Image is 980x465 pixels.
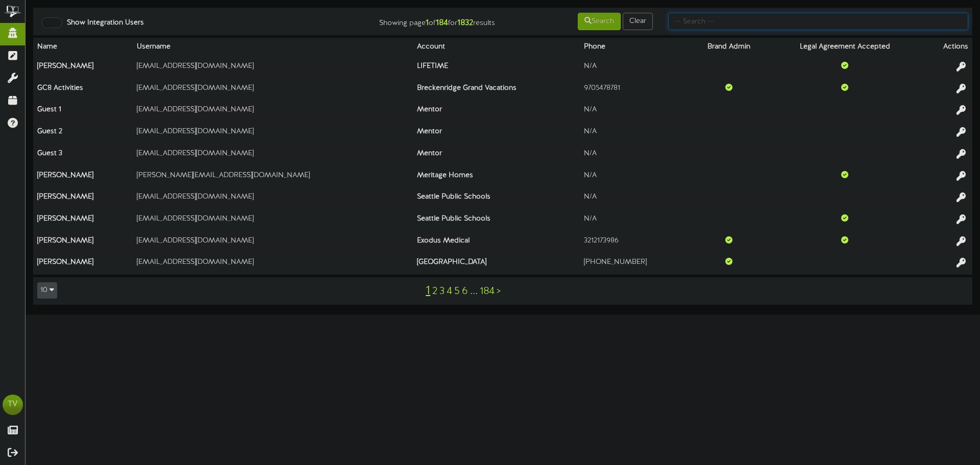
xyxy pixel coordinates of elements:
td: N/A [580,101,690,123]
td: [EMAIL_ADDRESS][DOMAIN_NAME] [133,209,413,231]
td: N/A [580,144,690,166]
th: Mentor [413,123,580,144]
strong: 1832 [457,18,473,28]
th: [PERSON_NAME] [33,253,133,275]
button: Clear [623,13,653,30]
td: [EMAIL_ADDRESS][DOMAIN_NAME] [133,253,413,275]
a: 6 [462,286,468,297]
th: Breckenridge Grand Vacations [413,79,580,101]
a: 2 [432,286,437,297]
a: 4 [447,286,452,297]
td: N/A [580,123,690,144]
th: Mentor [413,101,580,123]
td: [PERSON_NAME][EMAIL_ADDRESS][DOMAIN_NAME] [133,166,413,188]
th: Guest 2 [33,123,133,144]
input: -- Search -- [668,13,968,30]
div: Showing page of for results [345,12,503,29]
th: Username [133,38,413,57]
th: Account [413,38,580,57]
a: 3 [439,286,445,297]
td: [EMAIL_ADDRESS][DOMAIN_NAME] [133,101,413,123]
th: [PERSON_NAME] [33,209,133,231]
strong: 184 [436,18,448,28]
th: [PERSON_NAME] [33,231,133,253]
th: Mentor [413,144,580,166]
td: [PHONE_NUMBER] [580,253,690,275]
th: LIFETIME [413,57,580,79]
div: TV [3,395,23,415]
th: Meritage Homes [413,166,580,188]
td: [EMAIL_ADDRESS][DOMAIN_NAME] [133,144,413,166]
th: [PERSON_NAME] [33,166,133,188]
td: 3212173986 [580,231,690,253]
a: 5 [454,286,460,297]
strong: 1 [426,18,429,28]
button: 10 [37,282,57,299]
a: ... [470,286,478,297]
th: Seattle Public Schools [413,209,580,231]
td: N/A [580,57,690,79]
a: > [497,286,501,297]
a: 1 [426,284,430,298]
td: N/A [580,188,690,210]
label: Show Integration Users [59,18,144,28]
th: Guest 3 [33,144,133,166]
td: [EMAIL_ADDRESS][DOMAIN_NAME] [133,123,413,144]
button: Search [578,13,621,30]
th: Phone [580,38,690,57]
th: Exodus Medical [413,231,580,253]
th: Guest 1 [33,101,133,123]
td: N/A [580,166,690,188]
td: [EMAIL_ADDRESS][DOMAIN_NAME] [133,79,413,101]
th: Seattle Public Schools [413,188,580,210]
th: Actions [921,38,972,57]
td: 9705478781 [580,79,690,101]
th: Legal Agreement Accepted [769,38,921,57]
td: [EMAIL_ADDRESS][DOMAIN_NAME] [133,231,413,253]
td: N/A [580,209,690,231]
th: Name [33,38,133,57]
th: GC8 Activities [33,79,133,101]
a: 184 [480,286,495,297]
th: [PERSON_NAME] [33,188,133,210]
th: Brand Admin [690,38,769,57]
th: [PERSON_NAME] [33,57,133,79]
td: [EMAIL_ADDRESS][DOMAIN_NAME] [133,188,413,210]
td: [EMAIL_ADDRESS][DOMAIN_NAME] [133,57,413,79]
th: [GEOGRAPHIC_DATA] [413,253,580,275]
